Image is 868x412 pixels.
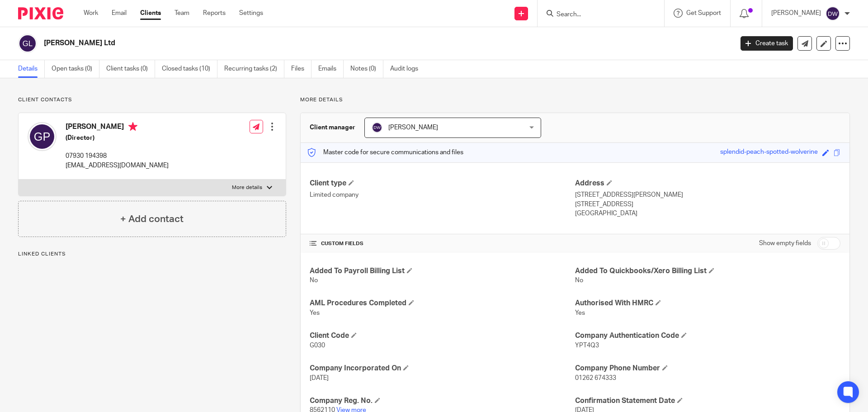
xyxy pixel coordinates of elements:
[18,251,286,258] p: Linked clients
[390,60,425,78] a: Audit logs
[826,6,840,21] img: svg%3E
[18,96,286,104] p: Client contacts
[575,396,840,406] h4: Confirmation Statement Date
[575,342,599,349] span: YPT4Q3
[112,9,127,18] a: Email
[18,7,63,19] img: Pixie
[350,60,383,78] a: Notes (0)
[300,96,850,104] p: More details
[120,212,184,226] h4: + Add contact
[575,209,840,218] p: [GEOGRAPHIC_DATA]
[575,200,840,209] p: [STREET_ADDRESS]
[310,342,325,349] span: G030
[388,124,438,131] span: [PERSON_NAME]
[310,331,575,341] h4: Client Code
[575,277,583,284] span: No
[310,123,355,132] h3: Client manager
[28,122,57,151] img: svg%3E
[310,298,575,308] h4: AML Procedures Completed
[310,190,575,199] p: Limited company
[310,310,320,316] span: Yes
[575,266,840,276] h4: Added To Quickbooks/Xero Billing List
[575,364,840,373] h4: Company Phone Number
[203,9,226,18] a: Reports
[310,179,575,188] h4: Client type
[52,60,99,78] a: Open tasks (0)
[575,310,585,316] span: Yes
[741,36,793,51] a: Create task
[224,60,284,78] a: Recurring tasks (2)
[66,133,169,142] h5: (Director)
[310,375,329,381] span: [DATE]
[239,9,263,18] a: Settings
[575,298,840,308] h4: Authorised With HMRC
[686,10,721,16] span: Get Support
[128,122,137,131] i: Primary
[372,122,382,133] img: svg%3E
[771,9,821,18] p: [PERSON_NAME]
[18,34,37,53] img: svg%3E
[44,38,590,48] h2: [PERSON_NAME] Ltd
[84,9,98,18] a: Work
[140,9,161,18] a: Clients
[162,60,217,78] a: Closed tasks (10)
[175,9,189,18] a: Team
[575,179,840,188] h4: Address
[18,60,45,78] a: Details
[66,152,169,161] p: 07930 194398
[556,11,637,19] input: Search
[310,266,575,276] h4: Added To Payroll Billing List
[759,239,811,248] label: Show empty fields
[310,364,575,373] h4: Company Incorporated On
[720,147,818,158] div: splendid-peach-spotted-wolverine
[66,122,169,133] h4: [PERSON_NAME]
[106,60,155,78] a: Client tasks (0)
[232,184,262,191] p: More details
[310,240,575,247] h4: CUSTOM FIELDS
[291,60,311,78] a: Files
[575,375,616,381] span: 01262 674333
[66,161,169,170] p: [EMAIL_ADDRESS][DOMAIN_NAME]
[310,277,318,284] span: No
[310,396,575,406] h4: Company Reg. No.
[318,60,344,78] a: Emails
[307,148,463,157] p: Master code for secure communications and files
[575,190,840,199] p: [STREET_ADDRESS][PERSON_NAME]
[575,331,840,341] h4: Company Authentication Code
